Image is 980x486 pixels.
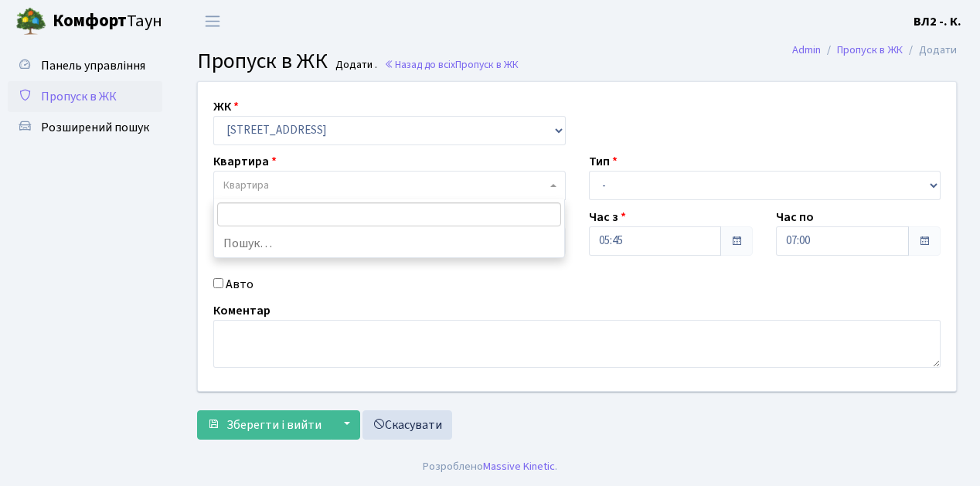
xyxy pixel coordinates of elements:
[213,152,277,171] label: Квартира
[332,59,377,72] small: Додати .
[837,42,903,58] a: Пропуск в ЖК
[226,416,322,433] span: Зберегти і вийти
[792,42,821,58] a: Admin
[384,57,519,72] a: Назад до всіхПропуск в ЖК
[214,229,565,257] li: Пошук…
[589,152,618,171] label: Тип
[8,81,162,112] a: Пропуск в ЖК
[769,34,980,66] nav: breadcrumb
[53,8,127,33] b: Комфорт
[589,208,626,226] label: Час з
[423,458,557,475] div: Розроблено .
[41,119,149,136] span: Розширений пошук
[213,301,271,320] label: Коментар
[914,12,961,31] a: ВЛ2 -. К.
[41,88,117,105] span: Пропуск в ЖК
[455,57,519,72] span: Пропуск в ЖК
[197,46,328,76] span: Пропуск в ЖК
[914,13,961,30] b: ВЛ2 -. К.
[53,8,162,35] span: Таун
[193,8,232,34] button: Переключити навігацію
[483,458,555,474] a: Massive Kinetic
[362,410,452,440] a: Скасувати
[776,208,814,226] label: Час по
[903,42,957,59] li: Додати
[197,410,332,440] button: Зберегти і вийти
[226,275,254,294] label: Авто
[8,50,162,81] a: Панель управління
[213,97,239,116] label: ЖК
[41,57,145,74] span: Панель управління
[8,112,162,143] a: Розширений пошук
[15,6,46,37] img: logo.png
[223,178,269,193] span: Квартира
